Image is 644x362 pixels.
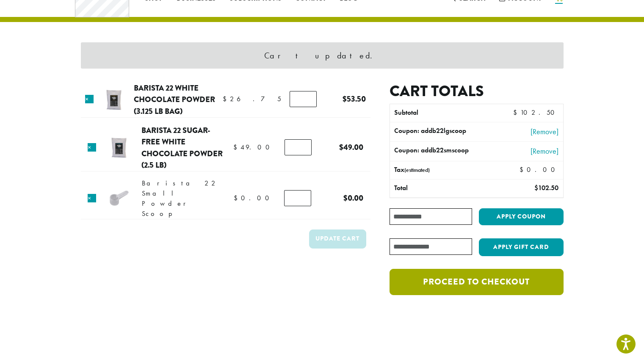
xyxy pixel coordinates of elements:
[390,180,494,197] th: Total
[390,269,563,295] a: Proceed to checkout
[105,185,133,212] img: Barista 22 Small Powder Scoop
[88,143,96,152] a: Remove this item
[520,165,527,174] span: $
[223,94,281,103] bdi: 26.75
[223,94,230,103] span: $
[81,42,564,69] div: Cart updated.
[343,192,363,204] bdi: 0.00
[105,134,133,161] img: Barista 22 Sugar Free White Chocolate Powder
[88,194,96,202] a: Remove this item
[390,104,494,122] th: Subtotal
[339,141,343,153] span: $
[479,238,564,256] button: Apply Gift Card
[534,183,558,192] bdi: 102.50
[479,208,564,226] button: Apply coupon
[520,165,559,174] bdi: 0.00
[339,141,363,153] bdi: 49.00
[284,190,311,206] input: Product quantity
[309,229,366,249] button: Update cart
[343,93,366,105] bdi: 53.50
[290,91,317,107] input: Product quantity
[498,145,558,157] a: [Remove]
[390,122,494,141] th: Coupon: addb22lgscoop
[343,192,348,204] span: $
[513,108,558,117] bdi: 102.50
[234,193,273,202] bdi: 0.00
[85,95,94,103] a: Remove this item
[404,166,430,174] small: (estimated)
[390,161,512,179] th: Tax
[141,124,223,171] a: Barista 22 Sugar-Free White Chocolate Powder (2.5 lb)
[233,143,274,152] bdi: 49.00
[142,179,218,218] span: Barista 22 Small Powder Scoop
[390,142,494,161] th: Coupon: addb22smscoop
[233,143,240,152] span: $
[285,139,312,155] input: Product quantity
[534,183,538,192] span: $
[100,86,127,113] img: Barista 22 Sweet Ground White Chocolate Powder
[134,82,215,117] a: Barista 22 White Chocolate Powder (3.125 lb bag)
[390,82,563,100] h2: Cart totals
[234,193,241,202] span: $
[343,93,347,105] span: $
[498,126,558,137] a: [Remove]
[513,108,520,117] span: $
